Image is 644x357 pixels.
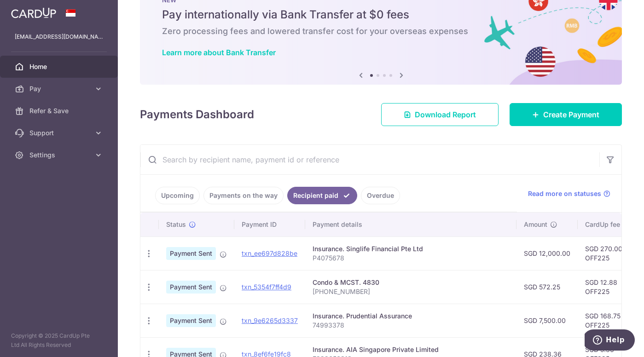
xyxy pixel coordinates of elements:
span: Payment Sent [166,314,216,327]
td: SGD 12.88 OFF225 [578,270,638,304]
h5: Pay internationally via Bank Transfer at $0 fees [162,7,600,22]
a: Create Payment [510,103,622,126]
p: P4075678 [313,253,509,263]
td: SGD 270.00 OFF225 [578,236,638,270]
iframe: Opens a widget where you can find more information [585,329,635,352]
a: Upcoming [155,187,200,204]
div: Insurance. Singlife Financial Pte Ltd [313,244,509,253]
a: Read more on statuses [528,189,610,198]
span: Payment Sent [166,281,216,294]
td: SGD 168.75 OFF225 [578,304,638,337]
h4: Payments Dashboard [140,106,254,123]
span: Download Report [415,109,476,120]
span: Read more on statuses [528,189,601,198]
th: Payment ID [234,213,305,236]
span: CardUp fee [585,220,620,229]
span: Status [166,220,186,229]
td: SGD 572.25 [516,270,578,304]
p: [EMAIL_ADDRESS][DOMAIN_NAME] [15,32,103,41]
span: Settings [29,150,90,160]
a: txn_5354f7ff4d9 [242,283,291,291]
span: Pay [29,84,90,93]
div: Condo & MCST. 4830 [313,278,509,287]
a: Learn more about Bank Transfer [162,48,276,57]
a: txn_9e6265d3337 [242,317,298,324]
h6: Zero processing fees and lowered transfer cost for your overseas expenses [162,26,600,37]
a: Recipient paid [287,187,357,204]
a: txn_ee697d828be [242,249,297,257]
p: 74993378 [313,321,509,330]
p: [PHONE_NUMBER] [313,287,509,296]
span: Support [29,128,90,138]
span: Amount [524,220,547,229]
a: Payments on the way [203,187,284,204]
div: Insurance. Prudential Assurance [313,311,509,321]
input: Search by recipient name, payment id or reference [140,145,599,174]
span: Refer & Save [29,106,90,115]
td: SGD 7,500.00 [516,304,578,337]
span: Home [29,62,90,71]
span: Payment Sent [166,247,216,260]
img: CardUp [11,7,56,18]
div: Insurance. AIA Singapore Private Limited [313,345,509,354]
a: Download Report [381,103,499,126]
a: Overdue [361,187,400,204]
td: SGD 12,000.00 [516,236,578,270]
th: Payment details [305,213,516,236]
span: Create Payment [543,109,599,120]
